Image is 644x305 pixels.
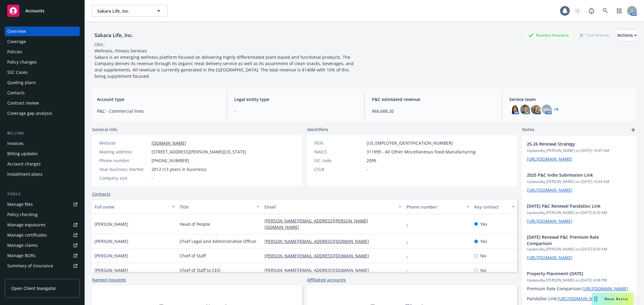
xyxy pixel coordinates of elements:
div: Website [99,140,149,146]
a: Manage certificates [5,230,80,240]
div: Coverage [7,37,26,46]
div: Full name [95,204,168,210]
span: 2012 (13 years in business) [152,166,206,172]
span: Wellness, Fitness Services Sakara is an emerging wellness platform focused on delivering highly d... [95,48,355,79]
a: Search [599,5,611,17]
span: Nova Assist [604,296,628,301]
a: Manage files [5,200,80,209]
a: Switch app [613,5,625,17]
div: Mailing address [99,149,149,155]
p: PandaDoc Link: [527,295,632,302]
span: No [480,267,486,273]
div: 2025 P&C Indio Submission LinkUpdatedby [PERSON_NAME] on [DATE] 10:44 AM[URL][DOMAIN_NAME] [522,167,637,198]
a: Report a Bug [585,5,598,17]
img: photo [509,105,519,114]
div: Drag to move [592,293,600,305]
div: Policies [7,47,22,57]
div: Summary of insurance [7,261,53,271]
div: Sakara Life, Inc. [92,31,136,39]
a: Policy changes [5,57,80,67]
span: Legal entity type [234,96,357,102]
button: Full name [92,200,177,214]
a: - [406,238,413,244]
span: Identifiers [307,126,328,133]
span: [DATE] P&C Renewal PandaDoc Link [527,203,616,209]
div: DBA: - [95,41,106,48]
button: Nova Assist [592,293,633,305]
span: $66,688.20 [372,108,495,114]
a: Summary of insurance [5,261,80,271]
a: add [630,126,637,134]
a: Invoices [5,139,80,148]
span: Yes [480,221,487,227]
span: - [367,166,368,172]
a: Manage claims [5,241,80,250]
div: Quoting plans [7,78,36,87]
a: [PERSON_NAME][EMAIL_ADDRESS][PERSON_NAME][DOMAIN_NAME] [264,218,368,230]
div: Manage files [7,200,33,209]
a: [URL][DOMAIN_NAME] [527,156,572,162]
div: NAICS [314,149,364,155]
span: [PERSON_NAME] [95,253,128,259]
a: Billing updates [5,149,80,159]
span: Chief of Staff [180,253,206,259]
div: Billing updates [7,149,38,159]
div: Policy changes [7,57,37,67]
div: Tools [5,191,80,197]
p: Premium Rate Comparison: [527,285,632,292]
div: Policy checking [7,210,38,219]
span: Account type [97,96,219,102]
div: Company size [99,175,149,181]
span: Accounts [25,8,44,13]
span: [PERSON_NAME] [95,221,128,227]
span: [PHONE_NUMBER] [152,157,189,164]
button: Phone number [404,200,472,214]
span: Head of People [180,221,210,227]
a: [PERSON_NAME][EMAIL_ADDRESS][DOMAIN_NAME] [264,267,374,273]
span: Property Placement-[DATE] [527,270,616,277]
div: SSC Cases [7,68,28,77]
div: Contract review [7,98,39,108]
div: Business Insurance [525,31,572,39]
a: Coverage [5,37,80,46]
a: [URL][DOMAIN_NAME] [558,296,603,301]
a: Contract review [5,98,80,108]
span: Updated by [PERSON_NAME] on [DATE] 10:47 AM [527,148,632,153]
button: Key contact [472,200,517,214]
a: - [406,267,413,273]
a: Account charges [5,159,80,169]
a: [URL][DOMAIN_NAME] [527,218,572,224]
div: Email [264,204,395,210]
a: Policies [5,47,80,57]
span: MQ [543,106,550,113]
div: Overview [7,27,26,36]
span: Manage exposures [5,220,80,230]
div: [DATE] Renewal P&C Premium Rate ComparisonUpdatedby [PERSON_NAME] on [DATE] 8:39 AM[URL][DOMAIN_N... [522,229,637,266]
div: Billing [5,130,80,136]
div: Coverage gap analysis [7,108,52,118]
a: - [406,221,413,227]
span: [STREET_ADDRESS][PERSON_NAME][US_STATE] [152,149,246,155]
span: [PERSON_NAME] [95,238,128,244]
div: Manage claims [7,241,38,250]
a: [URL][DOMAIN_NAME] [527,187,572,193]
span: 25-26 Renewal Strategy [527,141,616,147]
span: P&C estimated revenue [372,96,495,102]
button: Actions [617,29,637,41]
button: Email [262,200,404,214]
div: SIC code [314,157,364,164]
span: P&C - Commercial lines [97,108,219,114]
a: Contacts [92,191,111,197]
div: Phone number [99,157,149,164]
div: Year business started [99,166,149,172]
span: General info [92,126,117,133]
a: Coverage gap analysis [5,108,80,118]
span: [PERSON_NAME] [95,267,128,273]
div: Manage BORs [7,251,36,260]
a: Quoting plans [5,78,80,87]
a: [URL][DOMAIN_NAME] [582,286,628,291]
span: Service team [509,96,632,102]
a: - [406,253,413,259]
button: Sakara Life, Inc. [92,5,168,17]
span: 2025 P&C Indio Submission Link [527,172,616,178]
